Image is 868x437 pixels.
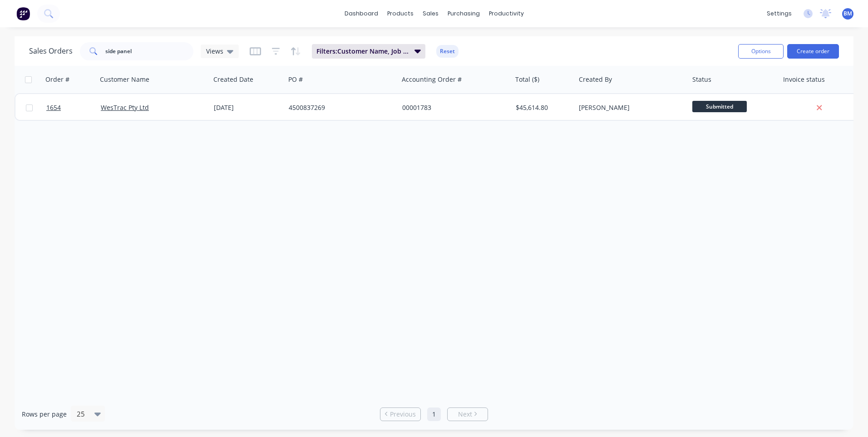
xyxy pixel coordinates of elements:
a: WesTrac Pty Ltd [101,103,149,112]
div: Created Date [213,75,253,84]
div: settings [762,7,796,20]
div: products [383,7,418,20]
input: Search... [105,42,194,60]
div: sales [418,7,443,20]
div: [PERSON_NAME] [579,103,680,112]
span: Views [206,46,223,56]
button: Reset [436,45,459,58]
div: Status [692,75,711,84]
div: Invoice status [783,75,825,84]
h1: Sales Orders [29,47,73,55]
div: Customer Name [100,75,149,84]
div: Order # [45,75,69,84]
div: $45,614.80 [516,103,569,112]
span: Rows per page [22,410,67,419]
div: Accounting Order # [402,75,462,84]
span: Next [458,410,472,419]
div: PO # [288,75,303,84]
button: Create order [787,44,839,59]
span: Filters: Customer Name, Job Title [316,47,409,56]
button: Options [738,44,784,59]
a: Page 1 is your current page [427,407,441,421]
span: Submitted [692,101,747,112]
button: Filters:Customer Name, Job Title [312,44,425,59]
div: Created By [579,75,612,84]
ul: Pagination [376,407,492,421]
div: Total ($) [515,75,539,84]
div: purchasing [443,7,484,20]
div: 4500837269 [289,103,390,112]
a: Previous page [380,410,420,419]
span: 1654 [46,103,61,112]
a: Next page [448,410,488,419]
span: Previous [390,410,416,419]
span: BM [843,10,852,18]
div: 00001783 [402,103,503,112]
img: Factory [16,7,30,20]
div: productivity [484,7,528,20]
a: dashboard [340,7,383,20]
div: [DATE] [214,103,281,112]
a: 1654 [46,94,101,121]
